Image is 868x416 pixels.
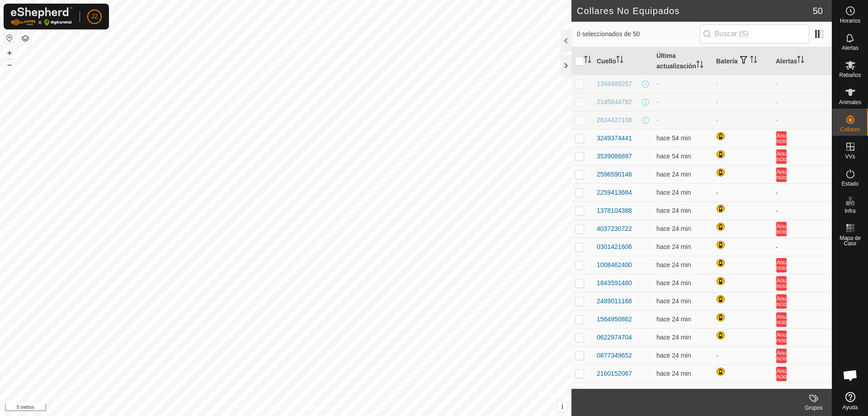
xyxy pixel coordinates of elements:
span: 15 oct 2025, 18:01 [656,352,691,359]
font: + [7,48,12,57]
font: 1008462400 [597,261,632,268]
font: - [776,81,778,88]
font: hace 24 min [656,297,691,305]
font: 2160152067 [597,370,632,377]
span: 15 oct 2025, 18:01 [656,189,691,196]
font: Animales [839,99,861,105]
font: 1843591480 [597,279,632,287]
font: Anuncio [777,277,787,289]
font: Anuncio [777,151,787,163]
font: 0301421606 [597,243,632,250]
font: Rebaños [839,72,861,78]
font: hace 24 min [656,171,691,178]
font: - [716,81,718,88]
font: Anuncio [777,296,787,307]
span: 15 oct 2025, 18:01 [656,261,691,268]
font: 0 seleccionados de 50 [577,30,640,38]
font: hace 24 min [656,316,691,323]
font: hace 24 min [656,279,691,287]
font: Anuncio [777,368,787,380]
a: Política de Privacidad [239,404,291,412]
span: 15 oct 2025, 18:01 [656,388,691,395]
button: Anuncio [776,349,786,363]
button: Anuncio [776,330,786,345]
font: Anuncio [777,314,787,325]
font: - [656,116,659,124]
font: - [776,117,778,124]
span: 15 oct 2025, 18:01 [656,207,691,214]
input: Buscar (S) [700,24,809,43]
span: 15 oct 2025, 18:01 [656,370,691,377]
font: hace 24 min [656,225,691,232]
font: hace 24 min [656,388,691,395]
span: 15 oct 2025, 18:01 [656,171,691,178]
font: Política de Privacidad [239,405,291,411]
p-sorticon: Activar para ordenar [750,57,757,64]
p-sorticon: Activar para ordenar [584,57,591,64]
font: - [716,352,718,359]
font: Ayuda [843,404,858,411]
div: Chat abierto [837,362,864,389]
font: 2634427108 [597,116,632,124]
button: + [4,48,15,58]
font: - [776,99,778,106]
font: – [7,60,12,69]
font: 1564950862 [597,316,632,323]
font: - [716,189,718,196]
span: 15 oct 2025, 18:01 [656,334,691,341]
font: 2596590146 [597,171,632,178]
font: 2145844782 [597,98,632,105]
font: Cuello [597,57,616,65]
button: Restablecer Mapa [4,33,15,43]
font: i [561,403,563,411]
font: - [656,98,659,105]
button: Anuncio [776,294,786,309]
font: Anuncio [777,133,787,144]
font: Batería [716,57,737,65]
font: 50 [813,6,823,16]
p-sorticon: Activar para ordenar [797,57,804,64]
font: Alertas [776,57,797,65]
font: 0877349652 [597,352,632,359]
span: 15 oct 2025, 18:02 [656,153,691,160]
button: i [557,402,567,412]
font: Grupos [805,405,822,411]
font: - [776,207,778,215]
font: Collares No Equipados [577,6,680,16]
span: 15 oct 2025, 18:01 [656,243,691,250]
font: - [716,388,718,396]
img: Logotipo de Gallagher [11,7,72,26]
font: Estado [842,181,859,187]
button: – [4,59,15,70]
font: Anuncio [777,223,787,235]
font: Anuncio [777,332,787,344]
font: Anuncio [777,169,787,181]
font: 2489011168 [597,297,632,305]
font: hace 24 min [656,334,691,341]
font: hace 24 min [656,207,691,214]
font: - [716,117,718,124]
font: hace 24 min [656,189,691,196]
font: Anuncio [777,350,787,362]
p-sorticon: Activar para ordenar [696,62,703,69]
button: Capas del Mapa [20,33,31,44]
font: 0622974704 [597,334,632,341]
font: 3249374441 [597,134,632,142]
button: Anuncio [776,131,786,146]
font: 1378104388 [597,207,632,214]
font: 4037230722 [597,225,632,232]
font: VVs [845,153,855,160]
font: - [656,80,659,87]
font: hace 54 min [656,153,691,160]
font: hace 24 min [656,261,691,268]
button: Anuncio [776,367,786,381]
font: hace 24 min [656,370,691,377]
font: Contáctenos [302,405,332,411]
font: 3539086897 [597,153,632,160]
a: Contáctenos [302,404,332,412]
font: hace 54 min [656,134,691,142]
font: Horarios [840,18,860,24]
button: Anuncio [776,149,786,164]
